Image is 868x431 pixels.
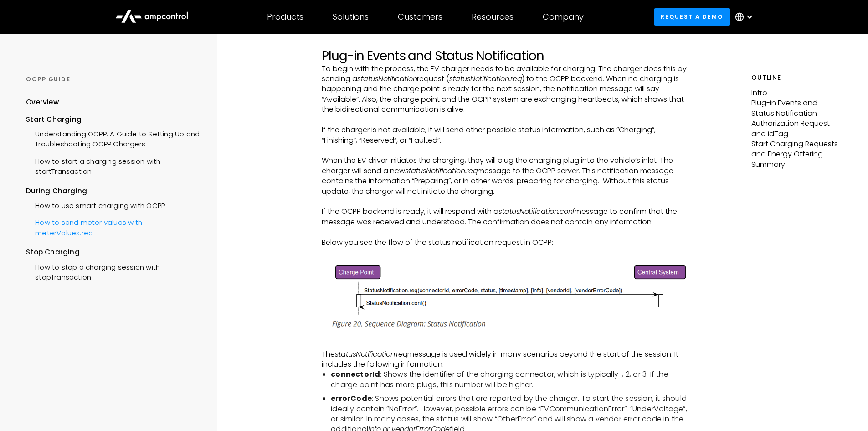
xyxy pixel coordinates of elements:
[322,258,690,334] img: status notification request in OCPP
[322,349,690,370] p: The message is used widely in many scenarios beyond the start of the session. It includes the fol...
[543,12,584,22] div: Company
[472,12,514,22] div: Resources
[26,97,59,107] div: Overview
[751,160,842,170] p: Summary
[335,349,407,359] em: statusNotification.req
[322,227,690,237] p: ‍
[322,145,690,156] p: ‍
[26,213,200,240] a: How to send meter values with meterValues.req
[751,139,842,160] p: Start Charging Requests and Energy Offering
[654,8,730,25] a: Request a demo
[333,12,369,22] div: Solutions
[322,197,690,207] p: ‍
[751,88,842,98] p: Intro
[331,393,372,404] strong: errorCode
[322,248,690,258] p: ‍
[26,97,59,114] a: Overview
[322,339,690,349] p: ‍
[26,152,200,179] a: How to start a charging session with startTransaction
[322,207,690,227] p: If the OCPP backend is ready, it will respond with a message to confirm that the message was rece...
[398,12,442,22] div: Customers
[357,73,417,84] em: statusNotification
[26,125,200,152] a: Understanding OCPP: A Guide to Setting Up and Troubleshooting OCPP Chargers
[449,73,522,84] em: statusNotification.req
[322,38,690,48] p: ‍
[322,115,690,125] p: ‍
[751,119,842,139] p: Authorization Request and idTag
[26,75,200,83] div: OCPP GUIDE
[267,12,303,22] div: Products
[26,114,200,125] div: Start Charging
[322,64,690,115] p: To begin with the process, the EV charger needs to be available for charging. The charger does th...
[751,73,842,83] h5: Outline
[405,166,478,176] em: statusNotification.req
[331,369,690,390] li: : Shows the identifier of the charging connector, which is typically 1, 2, or 3. If the charge po...
[331,369,380,379] strong: connectorId
[322,156,690,197] p: When the EV driver initiates the charging, they will plug the charging plug into the vehicle’s in...
[26,247,200,257] div: Stop Charging
[322,238,690,248] p: Below you see the flow of the status notification request in OCPP:
[26,258,200,285] a: How to stop a charging session with stopTransaction
[26,196,165,213] a: How to use smart charging with OCPP
[322,48,690,64] h2: Plug-in Events and Status Notification
[322,125,690,145] p: If the charger is not available, it will send other possible status information, such as “Chargin...
[26,186,200,196] div: During Charging
[751,98,842,119] p: Plug-in Events and Status Notification
[498,206,575,217] em: statusNotification.conf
